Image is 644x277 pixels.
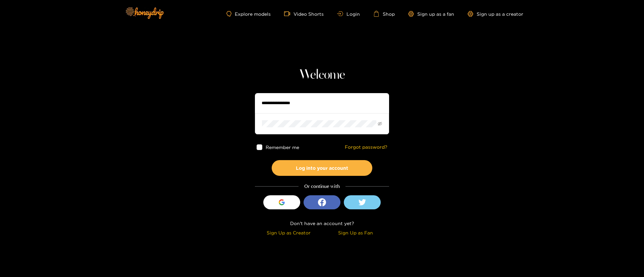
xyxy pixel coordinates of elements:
[226,11,271,17] a: Explore models
[266,145,299,150] span: Remember me
[284,11,324,17] a: Video Shorts
[345,144,387,150] a: Forgot password?
[373,11,395,17] a: Shop
[408,11,454,17] a: Sign up as a fan
[468,11,523,17] a: Sign up as a creator
[255,219,389,227] div: Don't have an account yet?
[272,160,372,176] button: Log into your account
[337,11,360,16] a: Login
[324,229,387,236] div: Sign Up as Fan
[255,67,389,83] h1: Welcome
[255,183,389,190] div: Or continue with
[378,122,382,126] span: eye-invisible
[257,229,320,236] div: Sign Up as Creator
[284,11,293,17] span: video-camera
